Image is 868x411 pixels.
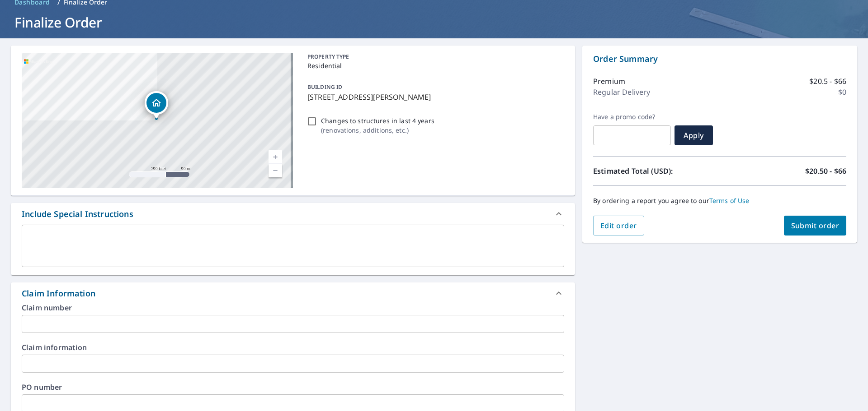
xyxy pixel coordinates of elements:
[593,76,625,87] p: Premium
[22,287,95,300] div: Claim Information
[22,344,564,351] label: Claim information
[22,208,133,220] div: Include Special Instructions
[809,76,846,87] p: $20.5 - $66
[838,87,846,97] p: $0
[22,383,564,391] label: PO number
[307,83,342,91] p: BUILDING ID
[22,304,564,311] label: Claim number
[11,282,575,304] div: Claim Information
[321,125,434,135] p: ( renovations, additions, etc. )
[593,216,644,236] button: Edit order
[593,197,846,205] p: By ordering a report you agree to our
[269,150,282,164] a: Current Level 17, Zoom In
[675,125,713,145] button: Apply
[11,203,575,225] div: Include Special Instructions
[269,164,282,177] a: Current Level 17, Zoom Out
[600,221,637,231] span: Edit order
[593,53,846,65] p: Order Summary
[307,53,561,61] p: PROPERTY TYPE
[709,196,750,205] a: Terms of Use
[791,221,840,231] span: Submit order
[11,13,857,32] h1: Finalize Order
[593,113,671,121] label: Have a promo code?
[593,87,650,97] p: Regular Delivery
[593,166,720,176] p: Estimated Total (USD):
[145,91,168,119] div: Dropped pin, building 1, Residential property, 33 County Highway 403 Benton, MO 63736
[321,116,434,125] p: Changes to structures in last 4 years
[307,61,561,70] p: Residential
[784,216,847,236] button: Submit order
[805,166,846,176] p: $20.50 - $66
[307,92,561,102] p: [STREET_ADDRESS][PERSON_NAME]
[682,130,706,140] span: Apply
